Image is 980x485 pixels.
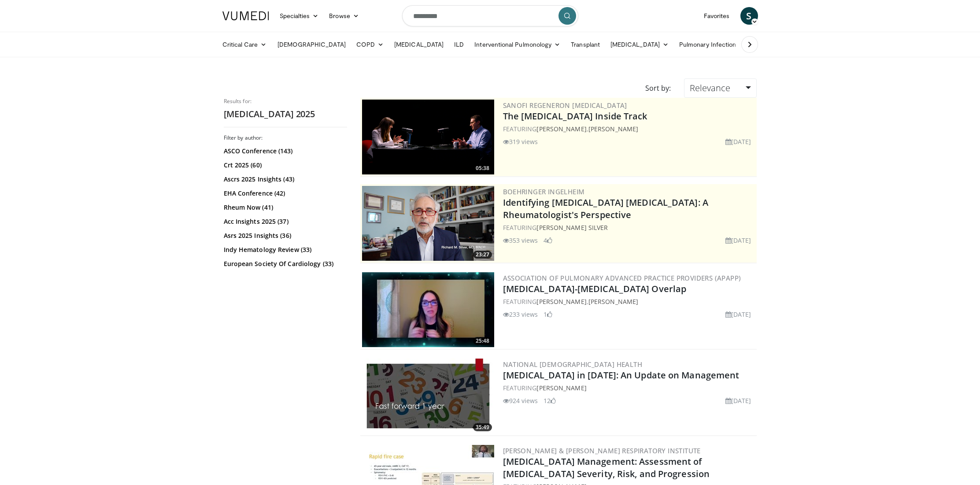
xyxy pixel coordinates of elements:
[674,36,750,53] a: Pulmonary Infection
[224,98,347,105] p: Results for:
[503,110,647,122] a: The [MEDICAL_DATA] Inside Track
[222,11,269,20] img: VuMedi Logo
[224,161,345,170] a: Crt 2025 (60)
[566,36,605,53] a: Transplant
[536,223,608,232] a: [PERSON_NAME] Silver
[362,359,494,433] a: 35:49
[224,217,345,226] a: Acc Insights 2025 (37)
[639,78,677,98] div: Sort by:
[351,36,389,53] a: COPD
[402,5,578,26] input: Search topics, interventions
[690,82,730,94] span: Relevance
[224,108,347,120] h2: [MEDICAL_DATA] 2025
[224,245,345,254] a: Indy Hematology Review (33)
[503,137,538,146] li: 319 views
[536,384,586,392] a: [PERSON_NAME]
[224,231,345,240] a: Asrs 2025 Insights (36)
[362,186,494,261] img: dcc7dc38-d620-4042-88f3-56bf6082e623.png.300x170_q85_crop-smart_upscale.png
[725,396,751,405] li: [DATE]
[469,36,566,53] a: Interventional Pulmonology
[224,175,345,184] a: Ascrs 2025 Insights (43)
[684,78,756,98] a: Relevance
[473,423,492,431] span: 35:49
[544,236,552,245] li: 4
[324,7,364,25] a: Browse
[503,396,538,405] li: 924 views
[544,396,556,405] li: 12
[449,36,469,53] a: ILD
[224,203,345,212] a: Rheum Now (41)
[588,125,638,133] a: [PERSON_NAME]
[224,259,345,268] a: European Society Of Cardiology (33)
[224,134,347,141] h3: Filter by author:
[588,297,638,306] a: [PERSON_NAME]
[362,100,494,174] img: 64e8314d-0090-42e1-8885-f47de767bd23.png.300x170_q85_crop-smart_upscale.png
[725,137,751,146] li: [DATE]
[503,360,643,369] a: National [DEMOGRAPHIC_DATA] Health
[605,36,674,53] a: [MEDICAL_DATA]
[473,337,492,345] span: 25:48
[473,251,492,259] span: 23:27
[362,359,494,433] img: 7ebb3e97-c312-47bf-ba85-e2681551e5f9.300x170_q85_crop-smart_upscale.jpg
[362,272,494,347] a: 25:48
[362,272,494,347] img: 020a8988-aaa5-4201-9858-44967b6f4ed7.300x170_q85_crop-smart_upscale.jpg
[503,223,755,232] div: FEATURING
[362,100,494,174] a: 05:38
[503,383,755,392] div: FEATURING
[503,274,741,282] a: Association of Pulmonary Advanced Practice Providers (APAPP)
[217,36,272,53] a: Critical Care
[536,125,586,133] a: [PERSON_NAME]
[503,187,585,196] a: Boehringer Ingelheim
[536,297,586,306] a: [PERSON_NAME]
[725,236,751,245] li: [DATE]
[362,186,494,261] a: 23:27
[740,7,758,25] a: S
[272,36,351,53] a: [DEMOGRAPHIC_DATA]
[389,36,449,53] a: [MEDICAL_DATA]
[503,196,708,221] a: Identifying [MEDICAL_DATA] [MEDICAL_DATA]: A Rheumatologist's Perspective
[503,283,687,295] a: [MEDICAL_DATA]-[MEDICAL_DATA] Overlap
[503,455,710,480] a: [MEDICAL_DATA] Management: Assessment of [MEDICAL_DATA] Severity, Risk, and Progression
[725,310,751,319] li: [DATE]
[699,7,735,25] a: Favorites
[503,297,755,306] div: FEATURING ,
[503,124,755,133] div: FEATURING ,
[503,101,627,110] a: Sanofi Regeneron [MEDICAL_DATA]
[503,310,538,319] li: 233 views
[224,147,345,155] a: ASCO Conference (143)
[224,189,345,198] a: EHA Conference (42)
[503,446,701,455] a: [PERSON_NAME] & [PERSON_NAME] Respiratory Institute
[473,164,492,172] span: 05:38
[503,236,538,245] li: 353 views
[544,310,552,319] li: 1
[274,7,324,25] a: Specialties
[503,369,740,381] a: [MEDICAL_DATA] in [DATE]: An Update on Management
